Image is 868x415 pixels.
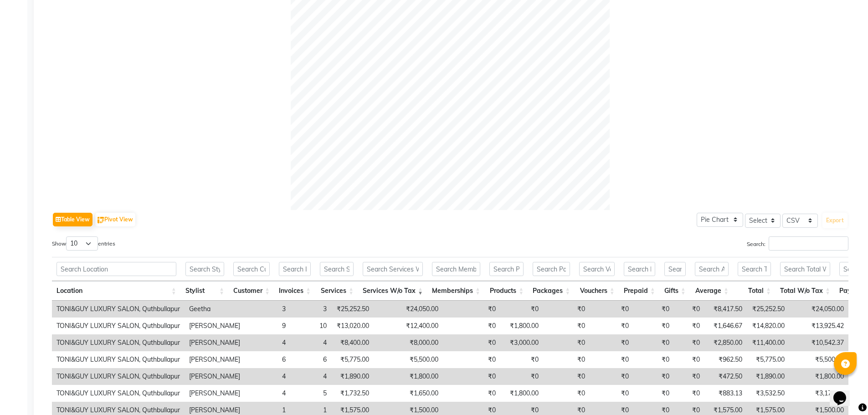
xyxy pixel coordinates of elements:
td: ₹0 [633,351,674,368]
input: Search Memberships [432,262,480,276]
td: ₹5,775.00 [331,351,374,368]
td: ₹1,890.00 [747,368,789,385]
td: ₹0 [674,301,704,318]
td: 4 [290,368,331,385]
td: ₹0 [633,334,674,351]
td: ₹8,400.00 [331,334,374,351]
td: ₹0 [674,318,704,334]
td: ₹0 [633,385,674,402]
th: Invoices: activate to sort column ascending [274,281,315,301]
td: ₹3,000.00 [500,334,543,351]
input: Search Stylist [185,262,224,276]
td: TONI&GUY LUXURY SALON, Quthbullapur [52,385,185,402]
th: Total: activate to sort column ascending [733,281,776,301]
td: ₹1,646.67 [704,318,747,334]
td: TONI&GUY LUXURY SALON, Quthbullapur [52,301,185,318]
input: Search Total W/o Tax [780,262,830,276]
td: ₹0 [590,301,633,318]
td: ₹0 [590,385,633,402]
td: ₹8,417.50 [704,301,747,318]
th: Gifts: activate to sort column ascending [660,281,690,301]
td: ₹472.50 [704,368,747,385]
td: ₹2,850.00 [704,334,747,351]
input: Search Location [56,262,176,276]
input: Search Average [695,262,729,276]
td: ₹962.50 [704,351,747,368]
td: 3 [245,301,290,318]
img: pivot.png [98,217,104,224]
td: ₹8,000.00 [374,334,443,351]
td: ₹0 [674,368,704,385]
td: ₹1,800.00 [374,368,443,385]
td: TONI&GUY LUXURY SALON, Quthbullapur [52,334,185,351]
input: Search Prepaid [624,262,655,276]
th: Stylist: activate to sort column ascending [181,281,229,301]
th: Packages: activate to sort column ascending [528,281,575,301]
td: ₹0 [633,318,674,334]
td: [PERSON_NAME] [185,385,245,402]
td: 6 [290,351,331,368]
th: Memberships: activate to sort column ascending [427,281,485,301]
td: Geetha [185,301,245,318]
label: Search: [747,236,848,251]
input: Search Packages [533,262,570,276]
td: ₹1,890.00 [331,368,374,385]
td: ₹0 [443,318,500,334]
td: ₹0 [500,368,543,385]
td: 3 [290,301,331,318]
td: [PERSON_NAME] [185,351,245,368]
td: ₹1,800.00 [500,385,543,402]
td: ₹13,020.00 [331,318,374,334]
th: Location: activate to sort column ascending [52,281,181,301]
td: [PERSON_NAME] [185,368,245,385]
td: [PERSON_NAME] [185,334,245,351]
td: 4 [290,334,331,351]
input: Search Invoices [279,262,311,276]
td: ₹0 [543,368,590,385]
td: ₹0 [443,368,500,385]
th: Customer: activate to sort column ascending [229,281,274,301]
td: ₹0 [590,318,633,334]
th: Total W/o Tax: activate to sort column ascending [776,281,835,301]
td: ₹5,500.00 [374,351,443,368]
label: Show entries [52,236,115,251]
button: Pivot View [95,213,135,226]
td: TONI&GUY LUXURY SALON, Quthbullapur [52,351,185,368]
td: ₹1,732.50 [331,385,374,402]
td: ₹0 [543,318,590,334]
input: Search Services [320,262,354,276]
td: 5 [290,385,331,402]
td: ₹0 [590,334,633,351]
td: ₹3,175.42 [789,385,848,402]
td: ₹0 [443,385,500,402]
th: Services: activate to sort column ascending [315,281,358,301]
td: ₹0 [590,368,633,385]
td: ₹1,800.00 [789,368,848,385]
input: Search: [769,236,848,251]
th: Services W/o Tax: activate to sort column ascending [358,281,427,301]
td: ₹1,650.00 [374,385,443,402]
td: ₹25,252.50 [331,301,374,318]
td: ₹3,532.50 [747,385,789,402]
td: ₹0 [543,301,590,318]
button: Table View [53,213,92,226]
input: Search Gifts [664,262,686,276]
input: Search Services W/o Tax [363,262,423,276]
th: Average: activate to sort column ascending [690,281,733,301]
td: ₹10,542.37 [789,334,848,351]
td: ₹0 [674,385,704,402]
select: Showentries [66,236,98,251]
button: Export [822,213,847,228]
td: ₹24,050.00 [374,301,443,318]
iframe: chat widget [830,379,859,406]
input: Search Vouchers [579,262,614,276]
td: ₹0 [590,351,633,368]
td: ₹5,500.00 [789,351,848,368]
td: ₹0 [543,351,590,368]
th: Prepaid: activate to sort column ascending [619,281,660,301]
th: Vouchers: activate to sort column ascending [575,281,619,301]
td: TONI&GUY LUXURY SALON, Quthbullapur [52,368,185,385]
td: [PERSON_NAME] [185,318,245,334]
td: ₹0 [500,301,543,318]
input: Search Customer [233,262,270,276]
